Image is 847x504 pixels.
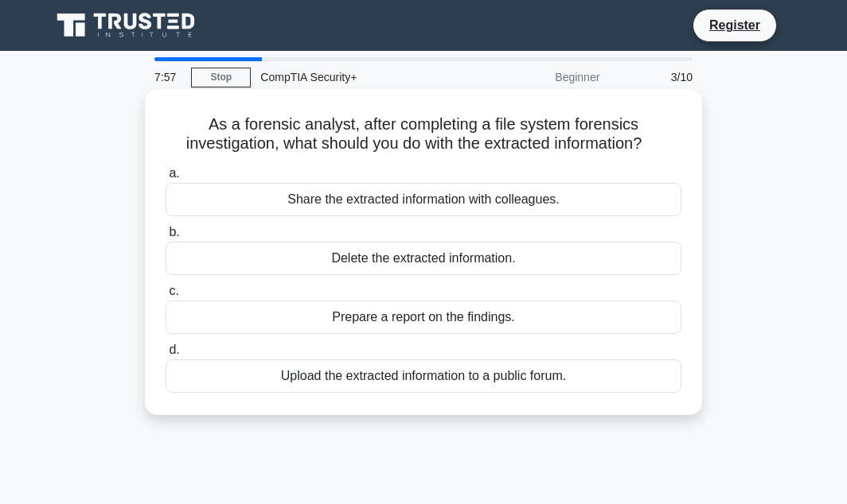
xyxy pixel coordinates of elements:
span: c. [169,284,178,297]
div: Upload the extracted information to a public forum. [166,359,681,393]
div: Prepare a report on the findings. [166,300,681,334]
div: Share the extracted information with colleagues. [166,183,681,216]
div: CompTIA Security+ [251,61,470,93]
span: d. [169,343,179,356]
h5: As a forensic analyst, after completing a file system forensics investigation, what should you do... [164,114,683,154]
div: Beginner [470,61,609,93]
span: b. [169,225,179,238]
div: Delete the extracted information. [166,242,681,275]
span: a. [169,166,179,180]
div: 3/10 [609,61,702,93]
a: Stop [191,68,251,87]
div: 7:57 [145,61,191,93]
a: Register [700,15,770,35]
